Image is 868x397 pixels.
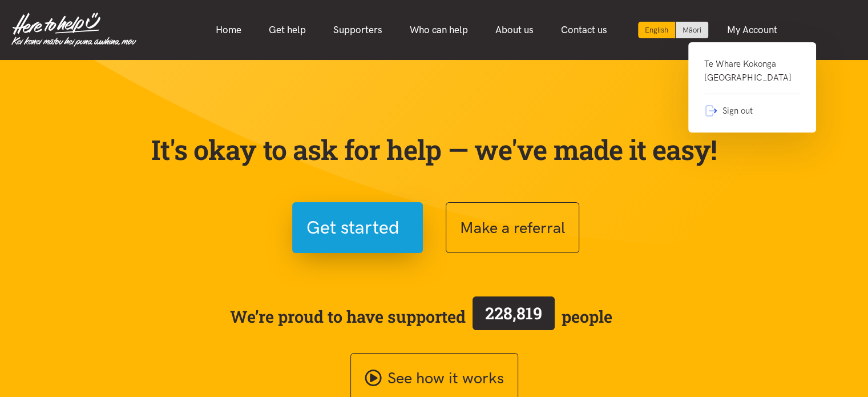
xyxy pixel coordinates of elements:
[320,18,396,42] a: Supporters
[230,294,612,339] span: We’re proud to have supported people
[149,133,720,166] p: It's okay to ask for help — we've made it easy!
[485,302,542,324] span: 228,819
[466,294,562,339] a: 228,819
[255,18,320,42] a: Get help
[704,94,800,118] a: Sign out
[202,18,255,42] a: Home
[547,18,621,42] a: Contact us
[638,22,709,38] div: Language toggle
[396,18,482,42] a: Who can help
[688,42,816,133] div: My Account
[446,202,579,253] button: Make a referral
[676,22,708,38] a: Switch to Te Reo Māori
[11,13,136,47] img: Home
[638,22,676,38] div: Current language
[306,213,399,242] span: Get started
[292,202,423,253] button: Get started
[482,18,547,42] a: About us
[713,18,791,42] a: My Account
[704,57,800,94] a: Te Whare Kokonga [GEOGRAPHIC_DATA]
